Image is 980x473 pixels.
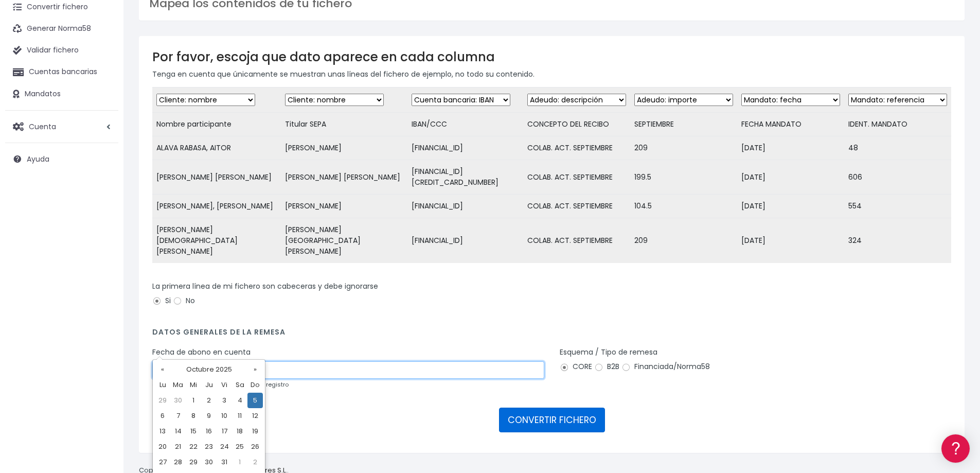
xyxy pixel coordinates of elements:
label: CORE [560,361,592,372]
th: Lu [155,377,170,393]
th: Mi [186,377,201,393]
td: [PERSON_NAME] [281,195,407,218]
td: [PERSON_NAME] [PERSON_NAME] [281,160,407,195]
td: 8 [186,408,201,424]
a: General [10,221,195,237]
a: Videotutoriales [10,162,195,178]
td: [FINANCIAL_ID] [407,195,523,218]
td: 10 [217,408,232,424]
td: 209 [630,218,737,264]
td: 1 [232,454,247,470]
button: Contáctanos [10,275,195,293]
td: [PERSON_NAME][GEOGRAPHIC_DATA][PERSON_NAME] [281,218,407,264]
td: 48 [844,136,951,160]
label: B2B [594,361,619,372]
td: [PERSON_NAME], [PERSON_NAME] [152,195,281,218]
td: 16 [201,424,217,439]
td: 9 [201,408,217,424]
div: Programadores [10,247,195,257]
td: 29 [186,454,201,470]
td: [PERSON_NAME] [DEMOGRAPHIC_DATA] [PERSON_NAME] [152,218,281,264]
td: 26 [247,439,263,454]
td: [PERSON_NAME] [PERSON_NAME] [152,160,281,195]
td: IDENT. MANDATO [844,113,951,136]
td: 20 [155,439,170,454]
td: 209 [630,136,737,160]
td: 199.5 [630,160,737,195]
label: La primera línea de mi fichero son cabeceras y debe ignorarse [152,281,378,292]
td: 31 [217,454,232,470]
th: Octubre 2025 [170,362,247,377]
td: SEPTIEMBRE [630,113,737,136]
th: Do [247,377,263,393]
th: « [155,362,170,377]
td: 30 [201,454,217,470]
td: CONCEPTO DEL RECIBO [523,113,630,136]
td: COLAB. ACT. SEPTIEMBRE [523,195,630,218]
a: Formatos [10,130,195,146]
td: 15 [186,424,201,439]
th: Vi [217,377,232,393]
th: Sa [232,377,247,393]
td: 23 [201,439,217,454]
span: Ayuda [27,154,49,164]
td: ALAVA RABASA, AITOR [152,136,281,160]
td: [FINANCIAL_ID] [407,136,523,160]
h4: Datos generales de la remesa [152,328,951,342]
p: Tenga en cuenta que únicamente se muestran unas líneas del fichero de ejemplo, no todo su contenido. [152,68,951,80]
td: 2 [201,393,217,408]
label: No [173,295,195,306]
td: 2 [247,454,263,470]
td: 13 [155,424,170,439]
td: [PERSON_NAME] [281,136,407,160]
td: Titular SEPA [281,113,407,136]
label: Financiada/Norma58 [621,361,710,372]
td: 14 [170,424,186,439]
td: 3 [217,393,232,408]
td: 21 [170,439,186,454]
a: Cuentas bancarias [5,61,118,83]
th: Ju [201,377,217,393]
label: Si [152,295,171,306]
a: Generar Norma58 [5,18,118,40]
td: 24 [217,439,232,454]
td: 1 [186,393,201,408]
button: CONVERTIR FICHERO [499,408,605,432]
td: 19 [247,424,263,439]
td: COLAB. ACT. SEPTIEMBRE [523,160,630,195]
td: 22 [186,439,201,454]
td: 4 [232,393,247,408]
a: Validar fichero [5,40,118,61]
h3: Por favor, escoja que dato aparece en cada columna [152,49,951,64]
td: [FINANCIAL_ID][CREDIT_CARD_NUMBER] [407,160,523,195]
div: Convertir ficheros [10,114,195,124]
td: 554 [844,195,951,218]
td: [DATE] [737,136,844,160]
td: COLAB. ACT. SEPTIEMBRE [523,218,630,264]
td: 11 [232,408,247,424]
td: 25 [232,439,247,454]
a: Cuenta [5,116,118,137]
a: Perfiles de empresas [10,178,195,194]
th: » [247,362,263,377]
td: 104.5 [630,195,737,218]
td: COLAB. ACT. SEPTIEMBRE [523,136,630,160]
td: 7 [170,408,186,424]
a: POWERED BY ENCHANT [141,296,198,306]
a: API [10,263,195,279]
label: Esquema / Tipo de remesa [560,347,657,358]
th: Ma [170,377,186,393]
td: [FINANCIAL_ID] [407,218,523,264]
td: 324 [844,218,951,264]
td: 28 [170,454,186,470]
td: 5 [247,393,263,408]
td: IBAN/CCC [407,113,523,136]
div: Información general [10,72,195,81]
td: 12 [247,408,263,424]
label: Fecha de abono en cuenta [152,347,251,358]
td: 17 [217,424,232,439]
a: Información general [10,87,195,103]
td: 29 [155,393,170,408]
td: [DATE] [737,195,844,218]
td: Nombre participante [152,113,281,136]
